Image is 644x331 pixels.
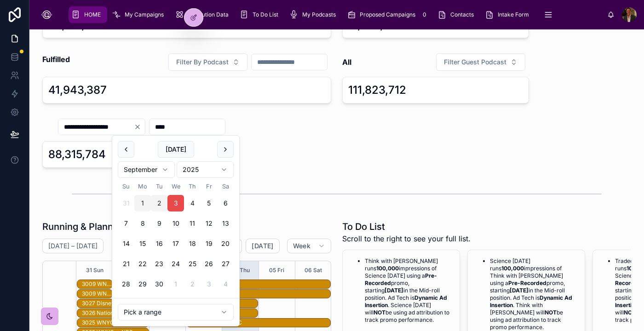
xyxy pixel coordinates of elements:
button: Thursday, October 2nd, 2025 [184,276,201,292]
div: 3025 WNYC<>NPR [82,319,148,327]
strong: Pre-Recorded [365,272,437,286]
span: Scroll to the right to see your full list. [342,233,471,244]
th: Saturday [217,182,234,191]
th: Thursday [184,182,201,191]
button: Wednesday, September 3rd, 2025, selected [167,195,184,211]
a: Contacts [435,6,480,23]
button: Tuesday, September 16th, 2025 [151,235,167,252]
button: Monday, September 8th, 2025 [134,215,151,232]
button: Monday, September 29th, 2025 [134,276,151,292]
h1: Running & Planned Promos [42,220,161,233]
a: My Campaigns [109,6,170,23]
div: 3009 WNYC<>Freakonomics [82,290,112,297]
button: Saturday, September 13th, 2025 [217,215,234,232]
strong: NOT [624,309,636,316]
li: Science [DATE] runs impressions of Think with [PERSON_NAME] using a promo, starting in the Mid-ro... [490,257,577,331]
button: Tuesday, September 30th, 2025 [151,276,167,292]
button: Sunday, August 31st, 2025, selected [118,195,134,211]
div: 3009 WNYC<>Freakonomics [82,290,112,298]
button: Thursday, September 18th, 2025 [184,235,201,252]
span: To Do List [253,11,278,18]
button: [DATE] [158,141,194,158]
th: Friday [201,182,217,191]
li: Think with [PERSON_NAME] runs impressions of Science [DATE] using a promo, starting in the Mid-ro... [365,257,452,324]
a: To Do List [237,6,285,23]
button: Sunday, September 14th, 2025 [118,235,134,252]
img: App logo [37,7,57,22]
button: Friday, September 26th, 2025 [201,256,217,272]
div: 31 Sun [86,261,103,280]
span: Filter Guest Podcast [444,57,506,67]
button: Saturday, September 20th, 2025 [217,235,234,252]
button: Week [287,239,331,253]
span: Filter By Podcast [176,57,229,67]
strong: 100,000 [501,265,524,272]
button: Wednesday, September 17th, 2025 [167,235,184,252]
table: September 2025 [118,182,234,292]
strong: Fulfilled [42,55,70,64]
h1: To Do List [342,220,471,233]
div: 111,823,712 [348,83,406,97]
strong: [DATE] [385,287,403,294]
span: Attribution Data [188,11,229,18]
th: Wednesday [167,182,184,191]
span: Week [293,242,310,250]
button: Tuesday, September 2nd, 2025, selected [151,195,167,211]
button: Tuesday, September 23rd, 2025 [151,256,167,272]
div: 3028 PRX<>WNYC [191,319,330,326]
div: 3027 Disney<>WNYC [82,299,257,308]
button: Wednesday, September 10th, 2025 [167,215,184,232]
div: scrollable content [64,5,607,25]
button: Select Button [168,53,247,71]
button: Thursday, September 25th, 2025 [184,256,201,272]
button: Relative time [118,304,234,320]
button: Monday, September 22nd, 2025 [134,256,151,272]
button: Sunday, September 7th, 2025 [118,215,134,232]
strong: [DATE] [510,287,529,294]
button: Wednesday, September 24th, 2025 [167,256,184,272]
button: Wednesday, October 1st, 2025 [167,276,184,292]
div: 3026 National Geographic Explorer<>Terrestrials [82,309,257,317]
strong: Pre-Recorded [508,280,546,286]
button: Clear [134,123,145,131]
button: Friday, October 3rd, 2025 [201,276,217,292]
h2: [DATE] – [DATE] [48,241,98,251]
strong: NOT [374,309,385,316]
a: Intake Form [482,6,535,23]
div: 3027 Disney<>WNYC [82,300,257,307]
button: [DATE] [246,239,279,253]
a: Attribution Data [172,6,235,23]
span: My Podcasts [302,11,336,18]
strong: Dynamic Ad Insertion [490,294,574,308]
button: Saturday, September 6th, 2025 [217,195,234,211]
strong: All [342,57,351,68]
div: 0 [419,9,430,20]
strong: Dynamic Ad Insertion [365,294,448,308]
button: Select Button [436,53,525,71]
button: Tuesday, September 9th, 2025 [151,215,167,232]
div: 41,943,387 [48,83,107,97]
button: Monday, September 1st, 2025, selected [134,195,151,211]
span: [DATE] [252,242,273,250]
button: 06 Sat [305,261,322,280]
button: 05 Fri [269,261,284,280]
button: 04 Thu [231,261,250,280]
strong: 100,000 [376,265,399,272]
button: Thursday, September 11th, 2025 [184,215,201,232]
th: Tuesday [151,182,167,191]
span: Proposed Campaigns [360,11,415,18]
a: My Podcasts [287,6,342,23]
button: Friday, September 19th, 2025 [201,235,217,252]
div: 3026 National Geographic Explorer<>Terrestrials [82,309,257,317]
button: Friday, September 12th, 2025 [201,215,217,232]
button: Friday, September 5th, 2025 [201,195,217,211]
button: Today, Thursday, September 4th, 2025 [184,195,201,211]
span: Intake Form [498,11,529,18]
th: Monday [134,182,151,191]
button: Sunday, September 28th, 2025 [118,276,134,292]
button: Sunday, September 21st, 2025 [118,256,134,272]
a: HOME [69,6,107,23]
span: Contacts [450,11,474,18]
